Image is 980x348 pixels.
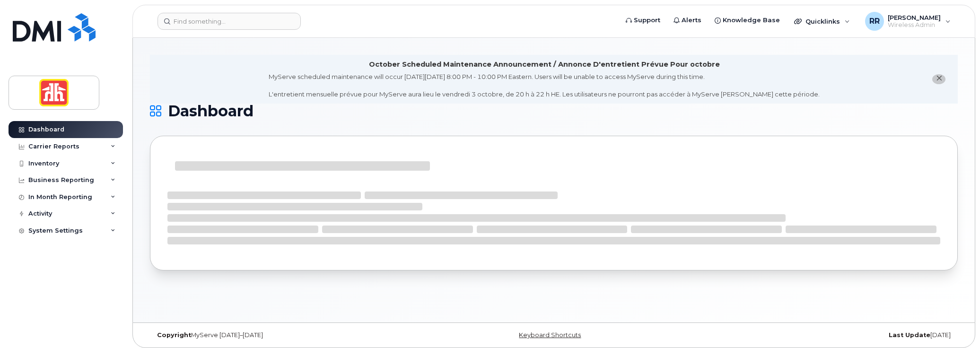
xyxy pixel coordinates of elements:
[150,331,419,339] div: MyServe [DATE]–[DATE]
[157,331,191,339] strong: Copyright
[168,104,254,118] span: Dashboard
[519,331,581,339] a: Keyboard Shortcuts
[689,331,958,339] div: [DATE]
[932,74,945,84] button: close notification
[369,60,720,70] div: October Scheduled Maintenance Announcement / Annonce D'entretient Prévue Pour octobre
[269,72,820,99] div: MyServe scheduled maintenance will occur [DATE][DATE] 8:00 PM - 10:00 PM Eastern. Users will be u...
[889,331,930,339] strong: Last Update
